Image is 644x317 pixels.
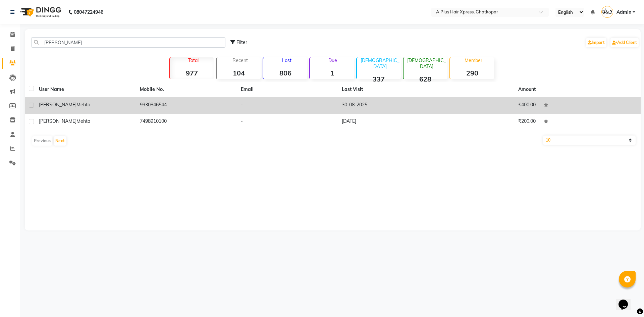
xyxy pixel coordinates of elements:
[173,57,214,63] p: Total
[54,136,66,146] button: Next
[136,82,237,97] th: Mobile No.
[514,82,540,97] th: Amount
[219,57,261,63] p: Recent
[35,82,136,97] th: User Name
[338,114,439,130] td: [DATE]
[237,97,338,114] td: -
[450,69,494,77] strong: 290
[357,75,401,83] strong: 337
[136,114,237,130] td: 7498910100
[406,57,447,69] p: [DEMOGRAPHIC_DATA]
[237,114,338,130] td: -
[236,39,247,45] span: Filter
[76,118,90,124] span: Mehta
[76,102,90,108] span: Mehta
[439,114,540,130] td: ₹200.00
[404,75,447,83] strong: 628
[31,37,225,48] input: Search by Name/Mobile/Email/Code
[610,38,639,47] a: Add Client
[616,290,637,310] iframe: chat widget
[616,9,631,16] span: Admin
[237,82,338,97] th: Email
[170,69,214,77] strong: 977
[310,69,354,77] strong: 1
[453,57,494,63] p: Member
[338,82,439,97] th: Last Visit
[217,69,261,77] strong: 104
[17,3,63,21] img: logo
[586,38,606,47] a: Import
[39,102,76,108] span: [PERSON_NAME]
[311,57,354,63] p: Due
[266,57,307,63] p: Lost
[74,3,103,21] b: 08047224946
[39,118,76,124] span: [PERSON_NAME]
[439,97,540,114] td: ₹400.00
[136,97,237,114] td: 9930846544
[601,6,613,18] img: Admin
[360,57,401,69] p: [DEMOGRAPHIC_DATA]
[338,97,439,114] td: 30-08-2025
[263,69,307,77] strong: 806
